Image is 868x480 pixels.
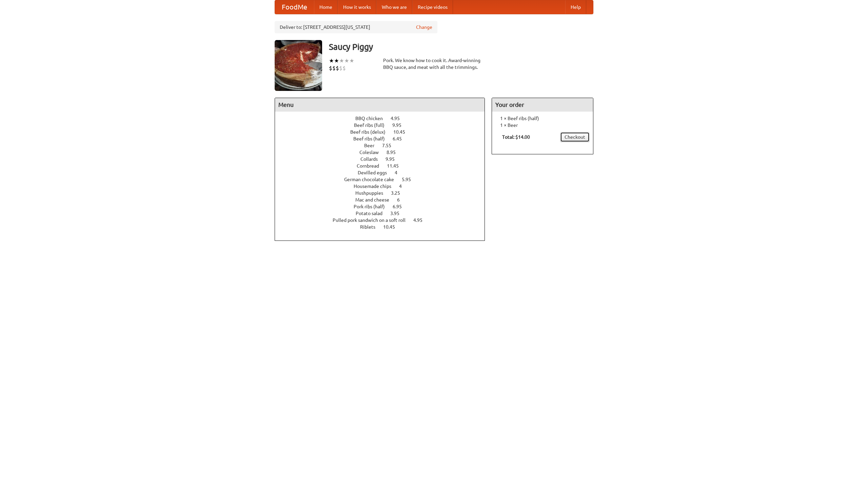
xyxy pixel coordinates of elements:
span: 7.55 [382,143,398,148]
span: BBQ chicken [355,116,390,121]
span: Beef ribs (delux) [350,129,392,135]
span: Coleslaw [359,150,386,155]
span: 11.45 [387,163,406,169]
li: 1 × Beer [495,122,590,129]
li: 1 × Beef ribs (half) [495,115,590,122]
li: ★ [349,57,354,64]
li: ★ [339,57,344,64]
span: Hushpuppies [355,190,390,196]
h4: Your order [492,98,593,112]
span: 4 [399,184,409,189]
a: Collards 9.95 [360,156,407,162]
span: 3.25 [391,190,407,196]
li: ★ [334,57,339,64]
img: angular.jpg [275,40,322,91]
span: Cornbread [357,163,386,169]
span: Potato salad [356,211,389,216]
span: Housemade chips [354,184,398,189]
li: $ [342,64,346,72]
a: How it works [338,0,376,14]
span: Beef ribs (half) [353,136,392,141]
a: Mac and cheese 6 [355,197,412,203]
span: 9.95 [392,122,408,128]
a: Who we are [376,0,412,14]
a: Potato salad 3.95 [356,211,412,216]
li: $ [339,64,342,72]
h4: Menu [275,98,485,112]
h3: Saucy Piggy [329,40,593,54]
div: Deliver to: [STREET_ADDRESS][US_STATE] [275,21,437,33]
a: Beef ribs (delux) 10.45 [350,129,418,135]
a: Beef ribs (full) 9.95 [354,122,414,128]
a: Beer 7.55 [364,143,404,148]
a: Checkout [560,132,590,142]
li: ★ [329,57,334,64]
span: Riblets [360,224,382,230]
span: Beer [364,143,381,148]
a: Coleslaw 8.95 [359,150,408,155]
span: Collards [360,156,384,162]
span: 6.45 [393,136,409,141]
a: Devilled eggs 4 [358,170,410,175]
span: German chocolate cake [344,177,401,182]
span: Pork ribs (half) [354,204,392,209]
a: Hushpuppies 3.25 [355,190,413,196]
a: Change [416,24,432,31]
a: Cornbread 11.45 [357,163,411,169]
span: Pulled pork sandwich on a soft roll [333,217,412,223]
span: Beef ribs (full) [354,122,391,128]
span: 10.45 [393,129,412,135]
span: 10.45 [383,224,402,230]
a: Home [314,0,338,14]
a: Recipe videos [412,0,453,14]
a: FoodMe [275,0,314,14]
span: 4.95 [413,217,429,223]
li: $ [329,64,332,72]
a: Housemade chips 4 [354,184,414,189]
span: 4 [395,170,404,175]
span: 3.95 [390,211,406,216]
div: Pork. We know how to cook it. Award-winning BBQ sauce, and meat with all the trimmings. [383,57,485,71]
span: 6.95 [393,204,409,209]
a: BBQ chicken 4.95 [355,116,412,121]
span: 8.95 [387,150,402,155]
span: 9.95 [386,156,401,162]
b: Total: $14.00 [502,134,530,140]
span: 6 [397,197,407,203]
li: ★ [344,57,349,64]
span: Mac and cheese [355,197,396,203]
a: Help [565,0,586,14]
a: Pulled pork sandwich on a soft roll 4.95 [333,217,435,223]
a: Beef ribs (half) 6.45 [353,136,414,141]
span: 5.95 [402,177,418,182]
a: German chocolate cake 5.95 [344,177,423,182]
a: Pork ribs (half) 6.95 [354,204,414,209]
span: Devilled eggs [358,170,394,175]
li: $ [336,64,339,72]
span: 4.95 [391,116,407,121]
li: $ [332,64,336,72]
a: Riblets 10.45 [360,224,408,230]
